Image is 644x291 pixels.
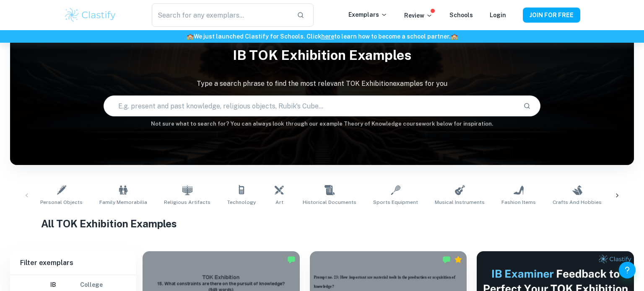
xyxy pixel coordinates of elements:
[520,99,534,113] button: Search
[275,198,283,206] span: Art
[40,198,83,206] span: Personal Objects
[451,33,458,40] span: 🏫
[435,198,485,206] span: Musical Instruments
[10,79,634,89] p: Type a search phrase to find the most relevant TOK Exhibition examples for you
[523,8,580,23] button: JOIN FOR FREE
[348,10,387,19] p: Exemplars
[553,198,602,206] span: Crafts and Hobbies
[404,11,433,20] p: Review
[373,198,418,206] span: Sports Equipment
[104,94,517,118] input: E.g. present and past knowledge, religious objects, Rubik's Cube...
[490,12,506,18] a: Login
[2,32,642,41] h6: We just launched Clastify for Schools. Click to learn how to become a school partner.
[303,198,356,206] span: Historical Documents
[449,12,473,18] a: Schools
[64,7,117,23] img: Clastify logo
[152,3,290,27] input: Search for any exemplars...
[501,198,536,206] span: Fashion Items
[99,198,147,206] span: Family Memorabilia
[187,33,194,40] span: 🏫
[619,262,636,278] button: Help and Feedback
[164,198,210,206] span: Religious Artifacts
[10,120,634,128] h6: Not sure what to search for? You can always look through our example Theory of Knowledge coursewo...
[287,255,296,264] img: Marked
[227,198,256,206] span: Technology
[321,33,334,40] a: here
[442,255,451,264] img: Marked
[41,216,602,231] h1: All TOK Exhibition Examples
[10,42,634,69] h1: IB TOK Exhibition examples
[454,255,462,264] div: Premium
[10,251,136,275] h6: Filter exemplars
